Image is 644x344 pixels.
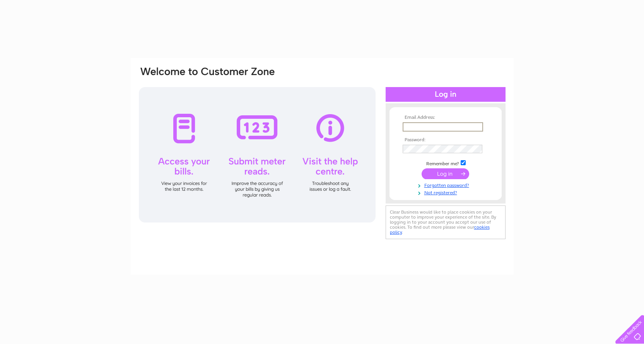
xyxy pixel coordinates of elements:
input: Submit [422,168,469,179]
a: Forgotten password? [403,181,490,188]
a: Not registered? [403,188,490,196]
div: Clear Business would like to place cookies on your computer to improve your experience of the sit... [386,205,506,239]
a: cookies policy [390,224,490,235]
th: Email Address: [401,115,490,120]
th: Password: [401,137,490,143]
td: Remember me? [401,159,490,167]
